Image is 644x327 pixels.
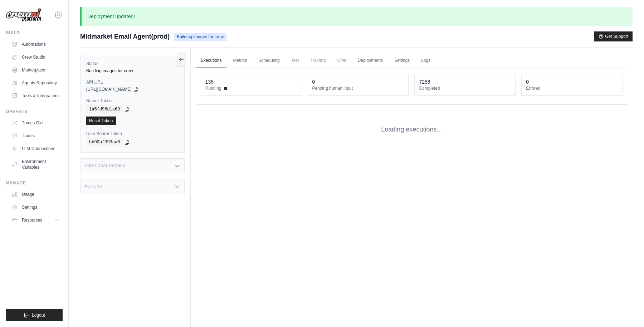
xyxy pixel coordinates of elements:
[9,189,63,200] a: Usage
[6,109,63,114] div: Operate
[353,53,387,68] a: Deployments
[312,85,404,91] dt: Pending human input
[229,53,252,68] a: Metrics
[6,180,63,186] div: Manage
[9,143,63,154] a: LLM Connections
[6,309,63,321] button: Logout
[254,53,284,68] a: Scheduling
[9,90,63,101] a: Tools & Integrations
[86,86,132,92] span: [URL][DOMAIN_NAME]
[594,31,633,41] button: Get Support
[85,164,125,168] h3: Additional Details
[196,53,226,68] a: Executions
[205,85,221,91] span: Running
[9,214,63,226] button: Resources
[419,85,511,91] dt: Completed
[333,53,351,68] span: Chat is not available until the deployment is complete
[526,78,529,85] div: 0
[526,85,618,91] dt: Errored
[9,117,63,129] a: Traces Old
[9,156,63,173] a: Environment Variables
[86,105,123,114] code: 1a5fd96d1a69
[9,51,63,63] a: Crew Studio
[86,131,179,137] label: User Bearer Token
[86,138,123,147] code: bb90bf393aa6
[390,53,414,68] a: Settings
[306,53,330,68] span: Training is not available until the deployment is complete
[86,117,116,125] a: Reset Token
[86,79,179,85] label: API URL
[86,68,179,74] div: Building images for crew
[205,78,214,85] div: 135
[22,217,42,223] span: Resources
[80,7,633,26] p: Deployment updated!
[9,39,63,50] a: Automations
[80,31,170,41] span: Midmarket Email Agent(prod)
[6,8,42,22] img: Logo
[85,184,102,189] h3: Actions
[86,61,179,66] label: Status
[32,312,45,318] span: Logout
[86,98,179,104] label: Bearer Token
[9,77,63,89] a: Agents Repository
[9,130,63,142] a: Traces
[9,64,63,76] a: Marketplace
[312,78,315,85] div: 0
[287,53,303,68] span: Test
[9,202,63,213] a: Settings
[196,113,627,146] div: Loading executions...
[6,30,63,36] div: Build
[174,33,226,41] span: Building images for crew
[417,53,435,68] a: Logs
[419,78,430,85] div: 7258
